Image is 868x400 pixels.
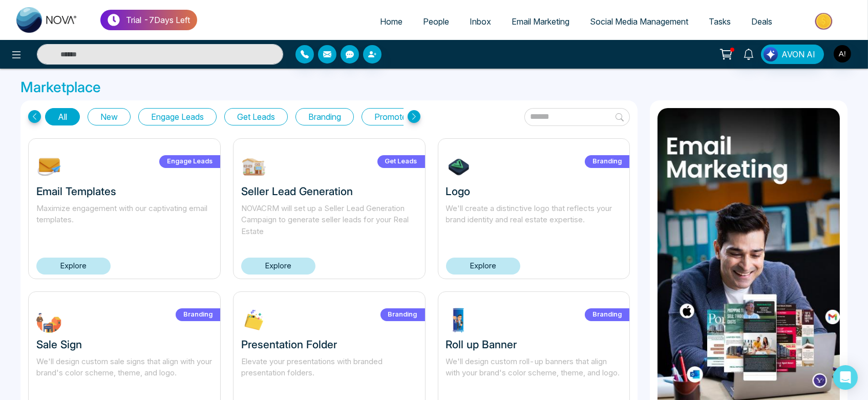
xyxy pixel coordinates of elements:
label: Get Leads [377,155,425,168]
img: ptdrg1732303548.jpg [446,307,472,333]
div: Open Intercom Messenger [833,365,858,390]
img: Market-place.gif [788,10,862,33]
img: 7tHiu1732304639.jpg [446,154,472,180]
button: Promote Listings [362,108,449,125]
img: W9EOY1739212645.jpg [241,154,267,180]
h3: Logo [446,185,622,198]
label: Branding [585,155,629,168]
h3: Email Templates [36,185,213,198]
label: Branding [380,308,425,321]
label: Engage Leads [159,155,220,168]
p: Elevate your presentations with branded presentation folders. [241,356,417,391]
button: Get Leads [224,108,288,125]
h3: Seller Lead Generation [241,185,417,198]
h3: Presentation Folder [241,338,417,351]
a: Explore [241,258,315,275]
span: Deals [751,16,772,27]
button: Branding [295,108,354,125]
img: NOmgJ1742393483.jpg [36,154,62,180]
img: User Avatar [834,45,851,62]
img: Nova CRM Logo [16,7,78,33]
button: Engage Leads [138,108,217,125]
img: XLP2c1732303713.jpg [241,307,267,333]
a: Inbox [459,12,501,31]
label: Branding [176,308,220,321]
p: Trial - 7 Days Left [126,14,190,26]
button: New [88,108,131,125]
a: Social Media Management [580,12,698,31]
img: FWbuT1732304245.jpg [36,307,62,333]
label: Branding [585,308,629,321]
a: Deals [741,12,782,31]
span: Social Media Management [590,16,688,27]
button: AVON AI [761,45,824,64]
p: We'll design custom roll-up banners that align with your brand's color scheme, theme, and logo. [446,356,622,391]
span: Inbox [470,16,491,27]
h3: Sale Sign [36,338,213,351]
a: Explore [446,258,520,275]
span: Home [380,16,403,27]
p: We'll design custom sale signs that align with your brand's color scheme, theme, and logo. [36,356,213,391]
p: We'll create a distinctive logo that reflects your brand identity and real estate expertise. [446,203,622,238]
p: NOVACRM will set up a Seller Lead Generation Campaign to generate seller leads for your Real Estate [241,203,417,238]
a: Explore [36,258,111,275]
span: Email Marketing [512,16,569,27]
span: Tasks [709,16,731,27]
span: People [423,16,449,27]
p: Maximize engagement with our captivating email templates. [36,203,213,238]
h3: Roll up Banner [446,338,622,351]
span: AVON AI [781,48,815,60]
h3: Marketplace [20,79,848,96]
a: People [413,12,459,31]
a: Email Marketing [501,12,580,31]
button: All [45,108,80,125]
img: Lead Flow [764,47,778,61]
a: Tasks [698,12,741,31]
a: Home [370,12,413,31]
